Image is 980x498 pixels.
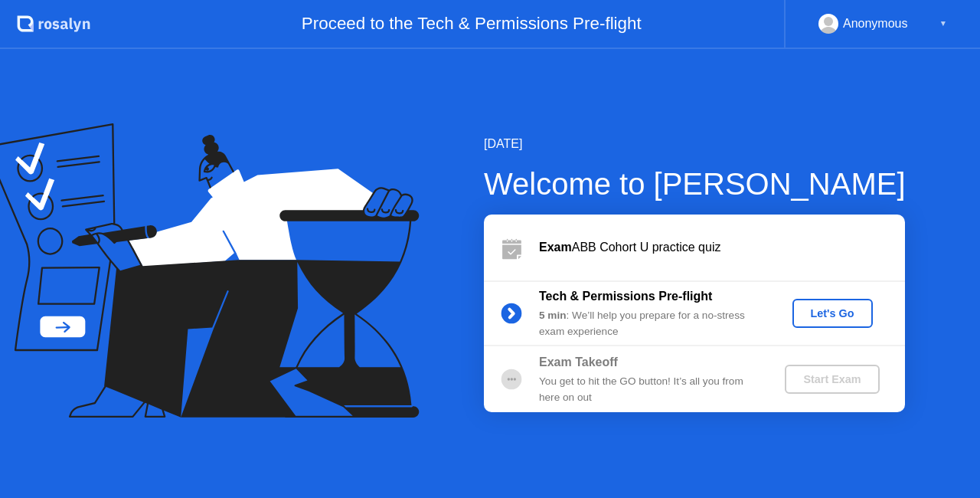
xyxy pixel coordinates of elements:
div: : We’ll help you prepare for a no-stress exam experience [539,308,759,339]
button: Start Exam [785,365,879,394]
b: Tech & Permissions Pre-flight [539,290,712,303]
div: You get to hit the GO button! It’s all you from here on out [539,374,759,405]
div: ▼ [939,14,947,34]
b: Exam Takeoff [539,355,618,369]
div: Let's Go [799,307,867,319]
div: ABB Cohort U practice quiz [539,238,905,257]
div: Start Exam [791,373,873,385]
div: [DATE] [484,135,906,153]
button: Let's Go [792,299,873,328]
div: Anonymous [843,14,908,34]
b: 5 min [539,310,567,321]
div: Welcome to [PERSON_NAME] [484,161,906,207]
b: Exam [539,241,572,254]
